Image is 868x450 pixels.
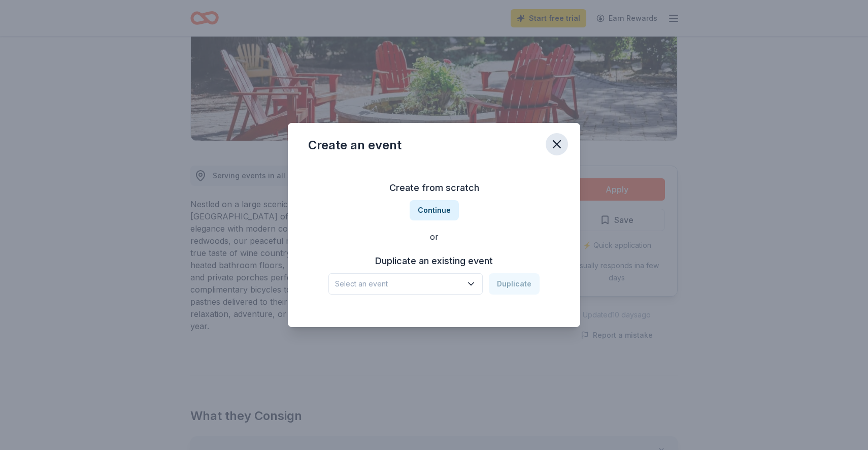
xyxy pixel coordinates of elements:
div: or [308,231,560,243]
button: Select an event [328,273,483,295]
button: Continue [410,200,459,220]
div: Create an event [308,137,402,153]
span: Select an event [335,278,462,290]
h3: Duplicate an existing event [328,253,540,269]
h3: Create from scratch [308,180,560,196]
